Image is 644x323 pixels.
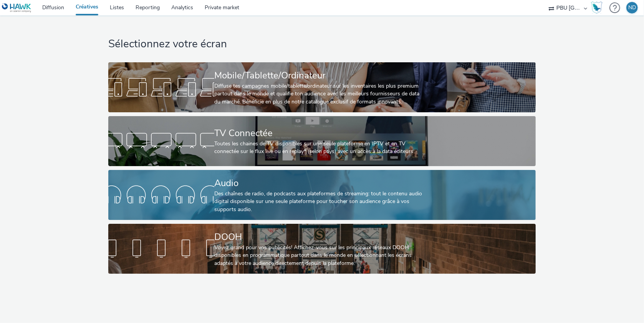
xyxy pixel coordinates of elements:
[214,82,427,106] div: Diffuse tes campagnes mobile/tablette/ordinateur sur les inventaires les plus premium partout dan...
[214,190,427,213] div: Des chaînes de radio, de podcasts aux plateformes de streaming: tout le contenu audio digital dis...
[2,3,31,13] img: undefined Logo
[108,37,536,52] h1: Sélectionnez votre écran
[214,244,427,267] div: Voyez grand pour vos publicités! Affichez-vous sur les principaux réseaux DOOH disponibles en pro...
[214,230,427,244] div: DOOH
[214,127,427,140] div: TV Connectée
[108,116,536,166] a: TV ConnectéeToutes les chaines de TV disponibles sur une seule plateforme en IPTV et en TV connec...
[591,2,603,14] img: Hawk Academy
[214,140,427,156] div: Toutes les chaines de TV disponibles sur une seule plateforme en IPTV et en TV connectée sur le f...
[108,170,536,220] a: AudioDes chaînes de radio, de podcasts aux plateformes de streaming: tout le contenu audio digita...
[214,69,427,82] div: Mobile/Tablette/Ordinateur
[628,2,636,13] div: ND
[214,176,427,190] div: Audio
[108,62,536,112] a: Mobile/Tablette/OrdinateurDiffuse tes campagnes mobile/tablette/ordinateur sur les inventaires le...
[108,224,536,274] a: DOOHVoyez grand pour vos publicités! Affichez-vous sur les principaux réseaux DOOH disponibles en...
[591,2,606,14] a: Hawk Academy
